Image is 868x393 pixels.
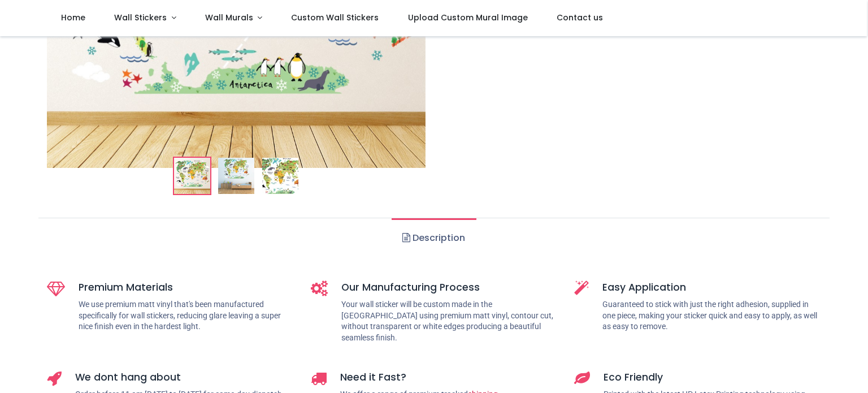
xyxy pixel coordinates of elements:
[205,12,253,23] span: Wall Murals
[602,280,821,295] h5: Easy Application
[341,280,558,295] h5: Our Manufacturing Process
[408,12,528,23] span: Upload Custom Mural Image
[602,299,821,332] p: Guaranteed to stick with just the right adhesion, supplied in one piece, making your sticker quic...
[79,280,294,295] h5: Premium Materials
[341,299,558,343] p: Your wall sticker will be custom made in the [GEOGRAPHIC_DATA] using premium matt vinyl, contour ...
[61,12,85,23] span: Home
[604,370,821,385] h5: Eco Friendly
[340,370,558,385] h5: Need it Fast?
[262,158,298,194] img: WS-51378-03
[392,218,476,258] a: Description
[79,299,294,332] p: We use premium matt vinyl that's been manufactured specifically for wall stickers, reducing glare...
[218,158,254,194] img: WS-51378-02
[291,12,379,23] span: Custom Wall Stickers
[114,12,167,23] span: Wall Stickers
[557,12,603,23] span: Contact us
[174,158,210,194] img: Animal World Map Wall Sticker - Mod4
[75,370,294,385] h5: We dont hang about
